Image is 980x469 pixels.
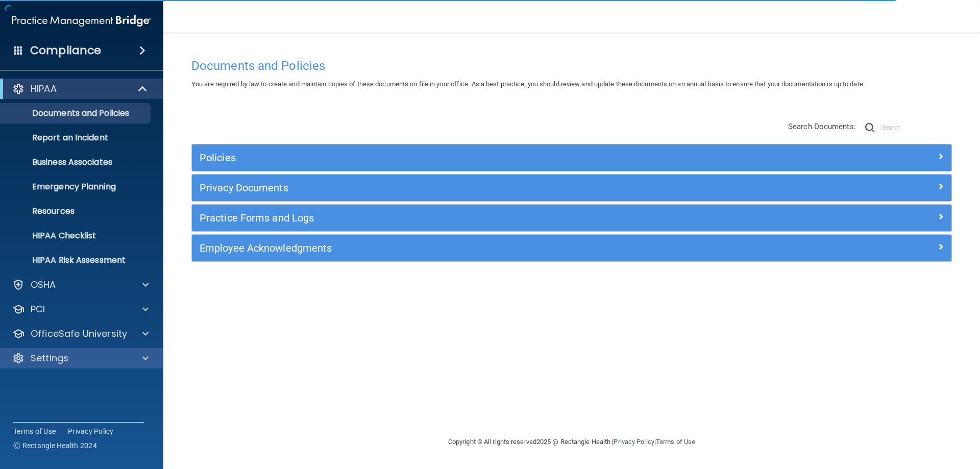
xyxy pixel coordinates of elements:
[30,43,101,58] h4: Compliance
[7,231,146,241] p: HIPAA Checklist
[31,328,127,340] p: OfficeSafe University
[803,397,968,437] iframe: Drift Widget Chat Controller
[12,83,148,95] a: HIPAA
[656,438,695,446] a: Terms of Use
[191,59,952,72] h4: Documents and Policies
[200,150,944,166] a: Policies
[7,157,146,167] p: Business Associates
[200,182,754,193] h5: Privacy Documents
[200,240,944,256] a: Employee Acknowledgments
[7,206,146,216] p: Resources
[191,80,865,88] span: You are required by law to create and maintain copies of these documents on file in your office. ...
[200,180,944,196] a: Privacy Documents
[12,303,149,315] a: PCI
[68,426,114,436] a: Privacy Policy
[7,108,146,118] p: Documents and Policies
[200,212,754,224] h5: Practice Forms and Logs
[12,328,149,340] a: OfficeSafe University
[12,279,149,291] a: OSHA
[200,210,944,226] a: Practice Forms and Logs
[788,122,856,131] span: Search Documents:
[12,352,149,364] a: Settings
[200,242,754,254] h5: Employee Acknowledgments
[200,152,754,163] h5: Policies
[12,11,151,31] img: PMB logo
[7,182,146,192] p: Emergency Planning
[882,120,952,135] input: Search
[7,255,146,265] p: HIPAA Risk Assessment
[31,352,68,364] p: Settings
[31,279,56,291] p: OSHA
[31,303,45,315] p: PCI
[13,440,97,451] span: Ⓒ Rectangle Health 2024
[7,133,146,143] p: Report an Incident
[614,438,654,446] a: Privacy Policy
[865,123,874,132] img: ic-search.3b580494.png
[385,426,758,458] div: Copyright © All rights reserved 2025 @ Rectangle Health | |
[31,83,57,95] p: HIPAA
[13,426,56,436] a: Terms of Use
